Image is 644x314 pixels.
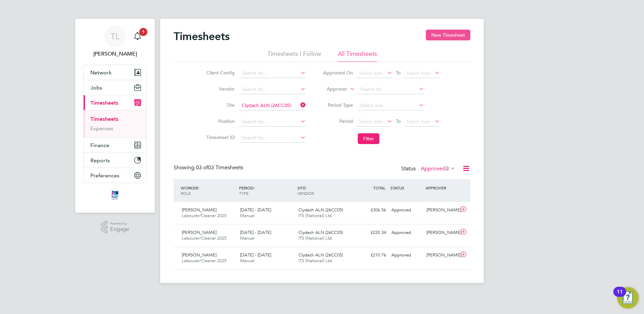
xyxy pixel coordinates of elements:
input: Select one [358,101,424,110]
span: / [254,185,255,190]
div: 11 [617,292,623,301]
div: Timesheets [84,110,146,137]
button: Timesheets [84,95,146,110]
span: TOTAL [373,185,385,190]
span: Engage [110,226,129,232]
span: Clydach ALN (26CC05) [298,207,343,213]
span: Select date [406,70,431,76]
span: To [394,68,403,77]
span: Select date [359,70,383,76]
label: Period Type [323,102,353,108]
label: Vendor [204,86,235,92]
input: Search for... [239,69,306,78]
span: ITS (National) Ltd. [298,258,333,264]
span: TL [111,32,119,41]
span: ITS (National) Ltd. [298,235,333,241]
a: Expenses [90,125,113,132]
span: [PERSON_NAME] [182,230,216,235]
input: Search for... [239,117,306,127]
button: Reports [84,153,146,168]
button: Filter [358,133,379,144]
label: Site [204,102,235,108]
img: itsconstruction-logo-retina.png [110,190,120,201]
button: Jobs [84,80,146,95]
h2: Timesheets [174,30,230,43]
a: Powered byEngage [101,221,129,234]
div: Showing [174,164,244,171]
div: WORKER [179,182,237,199]
span: 3 [446,165,449,172]
span: VENDOR [297,190,314,196]
span: [DATE] - [DATE] [240,252,271,258]
input: Search for... [239,101,306,110]
a: 1 [131,26,144,47]
span: Powered by [110,221,129,226]
span: Labourer/Cleaner 2025 [182,235,227,241]
span: / [305,185,307,190]
div: [PERSON_NAME] [424,250,459,261]
span: Select date [406,118,431,125]
label: Approver [317,86,347,93]
div: Approved [389,250,424,261]
label: Approved [421,165,456,172]
span: Manual [240,235,255,241]
div: SITE [296,182,354,199]
label: Client Config [204,70,235,76]
button: Finance [84,138,146,152]
span: Select date [359,118,383,125]
a: TL[PERSON_NAME] [83,26,147,58]
div: [PERSON_NAME] [424,227,459,238]
span: Labourer/Cleaner 2025 [182,258,227,264]
span: Reports [90,157,110,164]
span: [PERSON_NAME] [182,252,216,258]
div: £220.34 [354,227,389,238]
button: New Timesheet [426,30,470,40]
a: Go to home page [83,190,147,201]
span: TYPE [239,190,248,196]
span: Finance [90,142,109,148]
span: 03 Timesheets [196,164,243,171]
span: Timesheets [90,100,118,106]
span: Jobs [90,84,102,91]
span: 03 of [196,164,208,171]
li: Timesheets I Follow [267,50,321,62]
input: Search for... [239,133,306,143]
div: Approved [389,227,424,238]
span: Clydach ALN (26CC05) [298,252,343,258]
span: [PERSON_NAME] [182,207,216,213]
span: Network [90,69,112,76]
span: [DATE] - [DATE] [240,230,271,235]
span: [DATE] - [DATE] [240,207,271,213]
label: Period [323,118,353,124]
span: ITS (National) Ltd. [298,213,333,218]
label: Approved On [323,70,353,76]
div: PERIOD [237,182,296,199]
input: Search for... [358,85,424,94]
span: Manual [240,258,255,264]
div: Status [401,164,457,174]
nav: Main navigation [75,19,155,213]
input: Search for... [239,85,306,94]
span: Labourer/Cleaner 2025 [182,213,227,218]
span: ROLE [181,190,191,196]
span: To [394,117,403,126]
button: Preferences [84,168,146,183]
div: £210.76 [354,250,389,261]
div: £306.56 [354,205,389,216]
label: Position [204,118,235,124]
span: Tim Lerwill [83,50,147,58]
div: [PERSON_NAME] [424,205,459,216]
span: Preferences [90,172,119,179]
span: 1 [139,28,147,36]
span: Clydach ALN (26CC05) [298,230,343,235]
button: Network [84,65,146,80]
a: Timesheets [90,116,118,122]
div: STATUS [389,182,424,194]
span: / [198,185,199,190]
li: All Timesheets [338,50,377,62]
button: Open Resource Center, 11 new notifications [617,287,639,309]
div: APPROVER [424,182,459,194]
div: Approved [389,205,424,216]
label: Timesheet ID [204,134,235,140]
span: Manual [240,213,255,218]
